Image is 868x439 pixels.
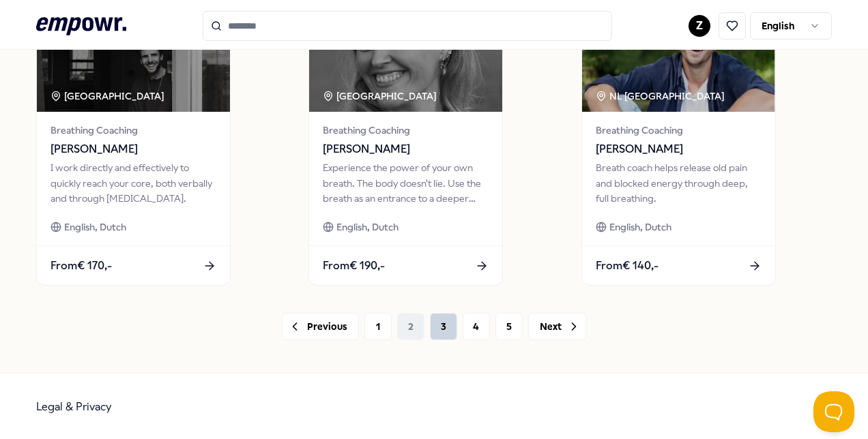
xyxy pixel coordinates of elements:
[323,89,439,104] div: [GEOGRAPHIC_DATA]
[203,11,612,41] input: Search for products, categories or subcategories
[689,15,710,37] button: Z
[323,257,385,275] span: From € 190,-
[582,3,775,112] img: package image
[36,400,112,413] a: Legal & Privacy
[813,391,854,432] iframe: Help Scout Beacon - Open
[64,219,126,234] span: English, Dutch
[581,2,776,286] a: package imageCoachingNL [GEOGRAPHIC_DATA] Breathing Coaching[PERSON_NAME]Breath coach helps relea...
[596,123,762,138] span: Breathing Coaching
[308,2,503,286] a: package imageCoaching[GEOGRAPHIC_DATA] Breathing Coaching[PERSON_NAME]Experience the power of you...
[282,313,359,340] button: Previous
[36,2,231,286] a: package imageCoaching[GEOGRAPHIC_DATA] Breathing Coaching[PERSON_NAME]I work directly and effecti...
[323,123,489,138] span: Breathing Coaching
[323,140,489,158] span: [PERSON_NAME]
[50,89,167,104] div: [GEOGRAPHIC_DATA]
[336,219,399,234] span: English, Dutch
[50,257,112,275] span: From € 170,-
[528,313,587,340] button: Next
[37,3,230,112] img: package image
[430,313,457,340] button: 3
[309,3,502,112] img: package image
[323,160,489,206] div: Experience the power of your own breath. The body doesn't lie. Use the breath as an entrance to a...
[50,140,216,158] span: [PERSON_NAME]
[596,257,659,275] span: From € 140,-
[596,89,727,104] div: NL [GEOGRAPHIC_DATA]
[495,313,523,340] button: 5
[463,313,490,340] button: 4
[596,160,762,206] div: Breath coach helps release old pain and blocked energy through deep, full breathing.
[596,140,762,158] span: [PERSON_NAME]
[609,219,671,234] span: English, Dutch
[50,123,216,138] span: Breathing Coaching
[364,313,392,340] button: 1
[50,160,216,206] div: I work directly and effectively to quickly reach your core, both verbally and through [MEDICAL_DA...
